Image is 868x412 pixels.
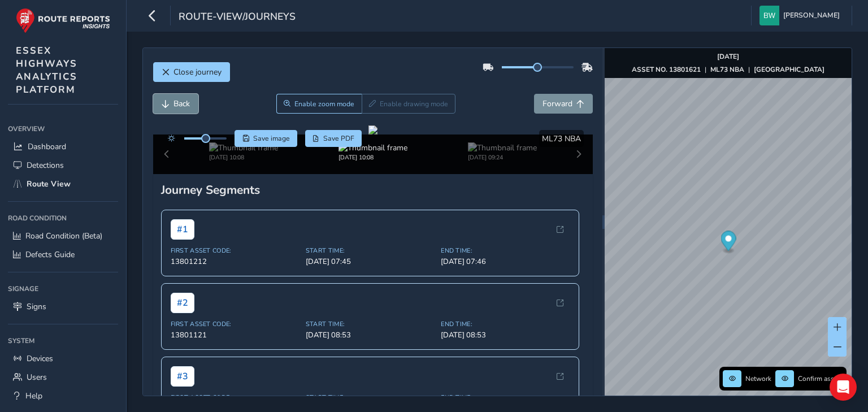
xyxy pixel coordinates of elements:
img: Thumbnail frame [338,142,407,153]
span: Defects Guide [25,249,75,260]
span: # 3 [171,366,194,387]
span: Close journey [173,67,222,77]
span: Enable zoom mode [294,99,354,109]
div: System [8,332,118,349]
span: Confirm assets [798,374,843,383]
button: Forward [534,94,593,114]
button: [PERSON_NAME] [759,6,844,25]
strong: ML73 NBA [710,65,744,74]
span: ESSEX HIGHWAYS ANALYTICS PLATFORM [16,44,77,96]
span: Road Condition (Beta) [25,231,102,241]
span: Forward [542,98,572,109]
button: PDF [305,130,362,147]
span: Save image [253,134,290,143]
span: Dashboard [28,141,66,152]
a: Users [8,368,118,387]
span: End Time: [441,246,569,255]
span: ML73 NBA [542,133,581,144]
a: Help [8,387,118,405]
div: | | [632,65,824,74]
a: Devices [8,349,118,368]
span: End Time: [441,393,569,402]
span: 13801212 [171,257,299,267]
span: Start Time: [306,393,434,402]
strong: [DATE] [717,52,739,61]
img: Thumbnail frame [209,142,278,153]
div: Open Intercom Messenger [830,374,857,401]
span: Back [173,98,190,109]
span: # 1 [171,219,194,240]
img: Thumbnail frame [468,142,537,153]
span: End Time: [441,320,569,328]
a: Route View [8,175,118,193]
div: [DATE] 09:24 [468,153,537,162]
span: Users [27,372,47,383]
button: Close journey [153,62,230,82]
span: First Asset Code: [171,320,299,328]
span: [PERSON_NAME] [783,6,840,25]
span: [DATE] 07:46 [441,257,569,267]
button: Back [153,94,198,114]
div: Road Condition [8,210,118,227]
a: Signs [8,297,118,316]
div: [DATE] 10:08 [209,153,278,162]
span: 13801121 [171,330,299,340]
div: Map marker [721,231,736,254]
a: Detections [8,156,118,175]
a: Dashboard [8,137,118,156]
img: diamond-layout [759,6,779,25]
span: Signs [27,301,46,312]
span: Devices [27,353,53,364]
div: Overview [8,120,118,137]
span: Help [25,391,42,401]
span: [DATE] 08:53 [441,330,569,340]
span: Detections [27,160,64,171]
span: Start Time: [306,320,434,328]
span: # 2 [171,293,194,313]
img: rr logo [16,8,110,33]
span: route-view/journeys [179,10,296,25]
div: [DATE] 10:08 [338,153,407,162]
span: Network [745,374,771,383]
span: First Asset Code: [171,393,299,402]
div: Journey Segments [161,182,585,198]
span: Route View [27,179,71,189]
span: [DATE] 08:53 [306,330,434,340]
span: [DATE] 07:45 [306,257,434,267]
div: Signage [8,280,118,297]
span: Save PDF [323,134,354,143]
span: First Asset Code: [171,246,299,255]
strong: [GEOGRAPHIC_DATA] [754,65,824,74]
strong: ASSET NO. 13801621 [632,65,701,74]
span: Start Time: [306,246,434,255]
a: Defects Guide [8,245,118,264]
button: Zoom [276,94,362,114]
a: Road Condition (Beta) [8,227,118,245]
button: Save [235,130,297,147]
